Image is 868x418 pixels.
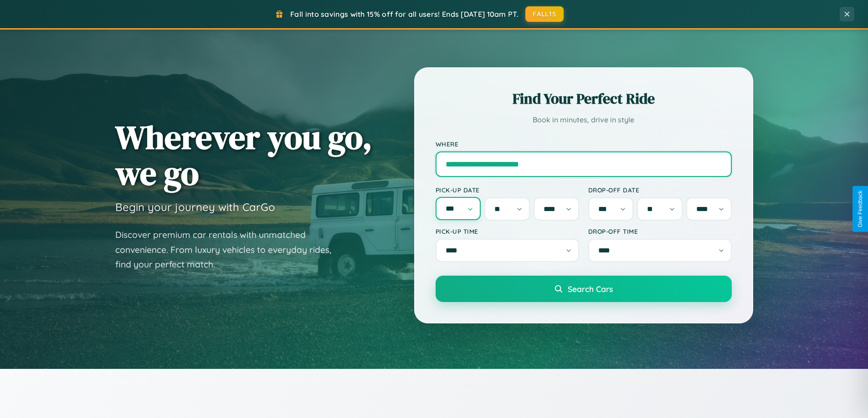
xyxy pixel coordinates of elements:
[568,284,613,294] span: Search Cars
[436,140,732,148] label: Where
[588,186,732,194] label: Drop-off Date
[436,227,579,235] label: Pick-up Time
[115,227,343,272] p: Discover premium car rentals with unmatched convenience. From luxury vehicles to everyday rides, ...
[525,6,564,22] button: FALL15
[436,186,579,194] label: Pick-up Date
[290,10,519,19] span: Fall into savings with 15% off for all users! Ends [DATE] 10am PT.
[436,89,732,109] h2: Find Your Perfect Ride
[857,191,863,227] div: Give Feedback
[436,113,732,126] p: Book in minutes, drive in style
[115,200,275,214] h3: Begin your journey with CarGo
[115,119,372,191] h1: Wherever you go, we go
[588,227,732,235] label: Drop-off Time
[436,276,732,302] button: Search Cars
